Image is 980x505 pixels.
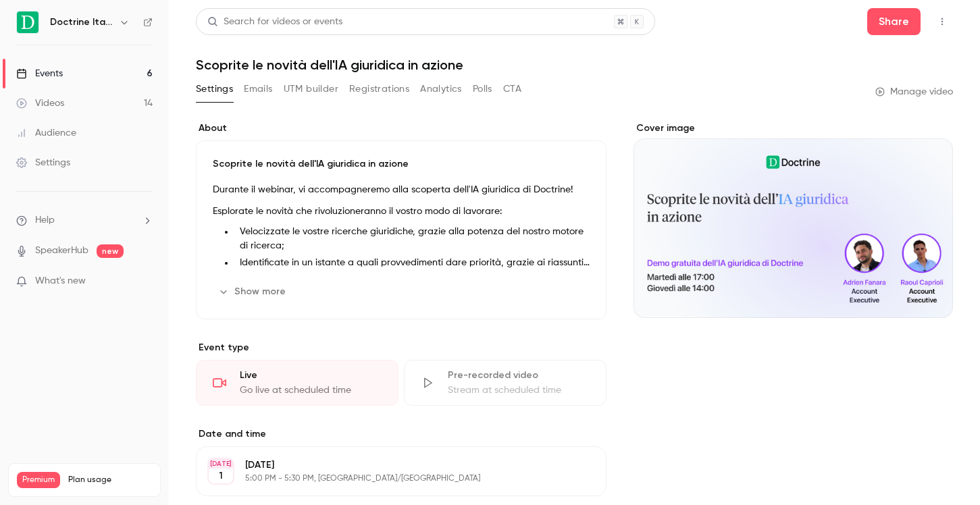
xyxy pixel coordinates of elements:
[245,473,535,484] p: 5:00 PM - 5:30 PM, [GEOGRAPHIC_DATA]/[GEOGRAPHIC_DATA]
[16,67,63,80] div: Events
[196,360,398,406] div: LiveGo live at scheduled time
[234,225,590,253] li: Velocizzate le vostre ricerche giuridiche, grazie alla potenza del nostro motore di ricerca;
[136,275,153,288] iframe: Noticeable Trigger
[473,78,492,100] button: Polls
[213,157,590,171] p: Scoprite le novità dell'IA giuridica in azione
[16,126,76,140] div: Audience
[213,281,294,302] button: Show more
[196,57,953,73] h1: Scoprite le novità dell'IA giuridica in azione
[213,182,590,198] p: Durante il webinar, vi accompagneremo alla scoperta dell'IA giuridica di Doctrine!
[17,11,38,33] img: Doctrine Italia
[875,85,953,99] a: Manage video
[196,427,607,441] label: Date and time
[240,369,382,382] div: Live
[420,78,462,100] button: Analytics
[35,244,88,258] a: SpeakerHub
[240,383,382,397] div: Go live at scheduled time
[219,469,223,483] p: 1
[234,256,590,270] li: Identificate in un istante a quali provvedimenti dare priorità, grazie ai riassunti automatici;
[207,15,342,29] div: Search for videos or events
[634,122,953,135] label: Cover image
[404,360,607,406] div: Pre-recorded videoStream at scheduled time
[68,475,152,485] span: Plan usage
[244,78,272,100] button: Emails
[196,78,233,100] button: Settings
[634,122,953,318] section: Cover image
[17,472,60,488] span: Premium
[16,156,70,169] div: Settings
[196,341,607,354] p: Event type
[209,459,233,469] div: [DATE]
[35,213,55,228] span: Help
[867,8,921,35] button: Share
[213,203,590,219] p: Esplorate le novità che rivoluzioneranno il vostro modo di lavorare:
[35,274,86,288] span: What's new
[196,122,607,135] label: About
[448,369,590,382] div: Pre-recorded video
[448,383,590,397] div: Stream at scheduled time
[50,16,113,29] h6: Doctrine Italia
[245,458,535,472] p: [DATE]
[349,78,409,100] button: Registrations
[284,78,338,100] button: UTM builder
[97,244,124,258] span: new
[16,97,64,110] div: Videos
[503,78,521,100] button: CTA
[16,213,153,228] li: help-dropdown-opener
